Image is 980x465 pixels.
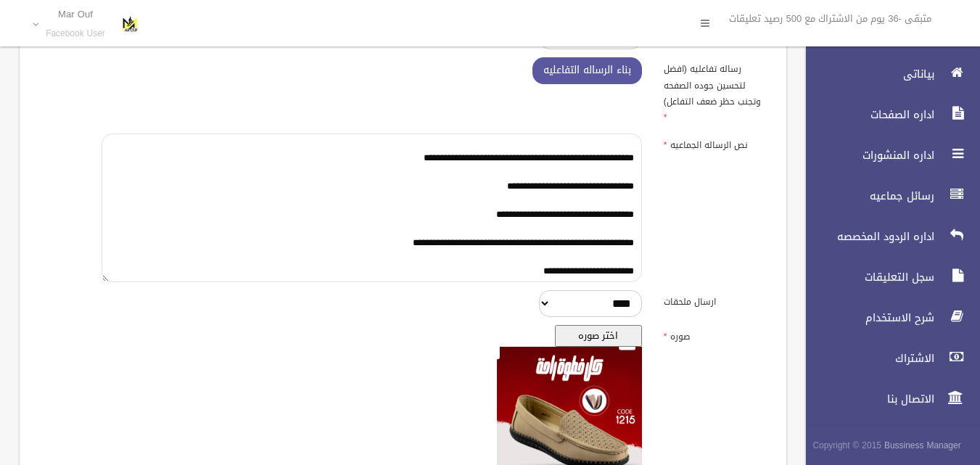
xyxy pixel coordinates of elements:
[794,139,980,171] a: اداره المنشورات
[532,57,642,84] button: بناء الرساله التفاعليه
[794,67,939,81] span: بياناتى
[794,342,980,374] a: الاشتراك
[46,9,105,20] p: Mar Ouf
[794,310,939,325] span: شرح الاستخدام
[794,351,939,366] span: الاشتراك
[794,107,939,122] span: اداره الصفحات
[884,437,961,453] strong: Bussiness Manager
[794,270,939,284] span: سجل التعليقات
[653,325,778,345] label: صوره
[653,290,778,310] label: ارسال ملحقات
[46,28,105,39] small: Facebook User
[794,383,980,415] a: الاتصال بنا
[812,437,881,453] span: Copyright © 2015
[794,229,939,244] span: اداره الردود المخصصه
[794,99,980,131] a: اداره الصفحات
[794,261,980,293] a: سجل التعليقات
[794,58,980,90] a: بياناتى
[794,148,939,162] span: اداره المنشورات
[555,325,642,347] button: اختر صوره
[653,57,778,125] label: رساله تفاعليه (افضل لتحسين جوده الصفحه وتجنب حظر ضعف التفاعل)
[794,302,980,334] a: شرح الاستخدام
[794,221,980,252] a: اداره الردود المخصصه
[794,180,980,212] a: رسائل جماعيه
[653,133,778,154] label: نص الرساله الجماعيه
[794,189,939,203] span: رسائل جماعيه
[794,392,939,406] span: الاتصال بنا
